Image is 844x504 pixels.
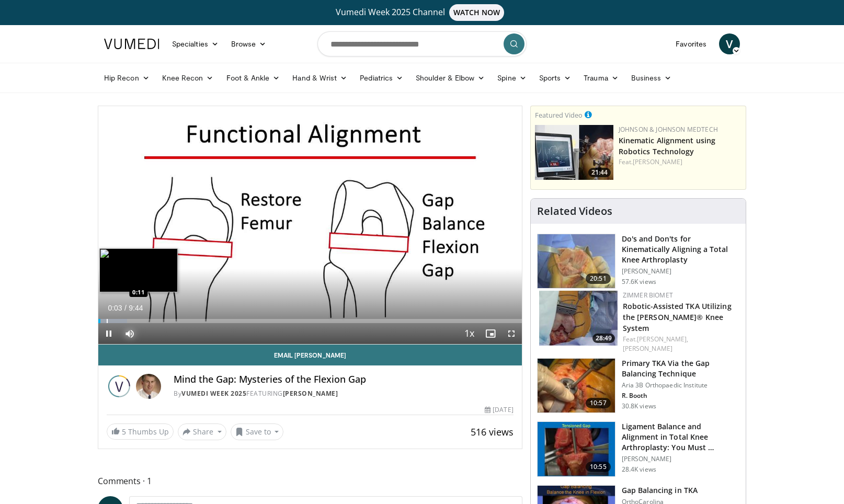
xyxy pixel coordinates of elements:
[98,474,522,488] span: Comments 1
[535,110,583,120] small: Featured Video
[622,402,656,410] p: 30.8K views
[449,4,505,21] span: WATCH NOW
[98,67,156,88] a: Hip Recon
[719,33,740,54] a: V
[533,67,578,88] a: Sports
[537,234,739,289] a: 20:51 Do's and Don'ts for Kinematically Aligning a Total Knee Arthroplasty [PERSON_NAME] 57.6K views
[535,125,613,180] a: 21:44
[538,422,615,476] img: 242016_0004_1.png.150x105_q85_crop-smart_upscale.jpg
[622,465,656,474] p: 28.4K views
[166,33,225,54] a: Specialties
[491,67,532,88] a: Spine
[623,344,672,353] a: [PERSON_NAME]
[124,304,127,312] span: /
[622,234,739,265] h3: Do's and Don'ts for Kinematically Aligning a Total Knee Arthroplasty
[623,291,673,300] a: Zimmer Biomet
[98,319,522,323] div: Progress Bar
[586,398,611,408] span: 10:57
[409,67,491,88] a: Shoulder & Elbow
[537,205,612,217] h4: Related Videos
[619,125,718,134] a: Johnson & Johnson MedTech
[623,301,732,333] a: Robotic-Assisted TKA Utilizing the [PERSON_NAME]® Knee System
[98,345,522,365] a: Email [PERSON_NAME]
[622,267,739,276] p: [PERSON_NAME]
[586,273,611,284] span: 20:51
[637,335,688,343] a: [PERSON_NAME],
[99,248,178,292] img: image.jpeg
[588,168,611,177] span: 21:44
[220,67,287,88] a: Foot & Ankle
[98,323,119,344] button: Pause
[538,234,615,289] img: howell_knee_1.png.150x105_q85_crop-smart_upscale.jpg
[108,304,122,312] span: 0:03
[501,323,522,344] button: Fullscreen
[129,304,143,312] span: 9:44
[622,381,739,390] p: Aria 3B Orthopaedic Institute
[622,392,739,400] p: R. Booth
[622,278,656,286] p: 57.6K views
[622,485,698,496] h3: Gap Balancing in TKA
[537,358,739,414] a: 10:57 Primary TKA Via the Gap Balancing Technique Aria 3B Orthopaedic Institute R. Booth 30.8K views
[174,389,514,398] div: By FEATURING
[283,389,338,398] a: [PERSON_NAME]
[539,291,618,346] img: 8628d054-67c0-4db7-8e0b-9013710d5e10.150x105_q85_crop-smart_upscale.jpg
[136,374,161,399] img: Avatar
[181,389,246,398] a: Vumedi Week 2025
[104,39,159,49] img: VuMedi Logo
[619,157,742,167] div: Feat.
[480,323,501,344] button: Enable picture-in-picture mode
[535,125,613,180] img: 85482610-0380-4aae-aa4a-4a9be0c1a4f1.150x105_q85_crop-smart_upscale.jpg
[623,335,737,353] div: Feat.
[119,323,140,344] button: Mute
[619,135,716,156] a: Kinematic Alignment using Robotics Technology
[98,106,522,345] video-js: Video Player
[459,323,480,344] button: Playback Rate
[107,423,174,440] a: 5 Thumbs Up
[538,359,615,413] img: 761519_3.png.150x105_q85_crop-smart_upscale.jpg
[231,423,284,440] button: Save to
[174,374,514,385] h4: Mind the Gap: Mysteries of the Flexion Gap
[592,334,615,343] span: 28:49
[537,421,739,477] a: 10:55 Ligament Balance and Alignment in Total Knee Arthroplasty: You Must … [PERSON_NAME] 28.4K v...
[586,462,611,472] span: 10:55
[225,33,273,54] a: Browse
[178,423,226,440] button: Share
[156,67,220,88] a: Knee Recon
[485,405,513,415] div: [DATE]
[107,374,132,399] img: Vumedi Week 2025
[622,358,739,379] h3: Primary TKA Via the Gap Balancing Technique
[353,67,409,88] a: Pediatrics
[622,421,739,453] h3: Ligament Balance and Alignment in Total Knee Arthroplasty: You Must …
[106,4,738,21] a: Vumedi Week 2025 ChannelWATCH NOW
[122,427,126,437] span: 5
[539,291,618,346] a: 28:49
[577,67,625,88] a: Trauma
[625,67,678,88] a: Business
[286,67,353,88] a: Hand & Wrist
[633,157,682,166] a: [PERSON_NAME]
[669,33,713,54] a: Favorites
[471,426,514,438] span: 516 views
[622,455,739,463] p: [PERSON_NAME]
[317,31,527,56] input: Search topics, interventions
